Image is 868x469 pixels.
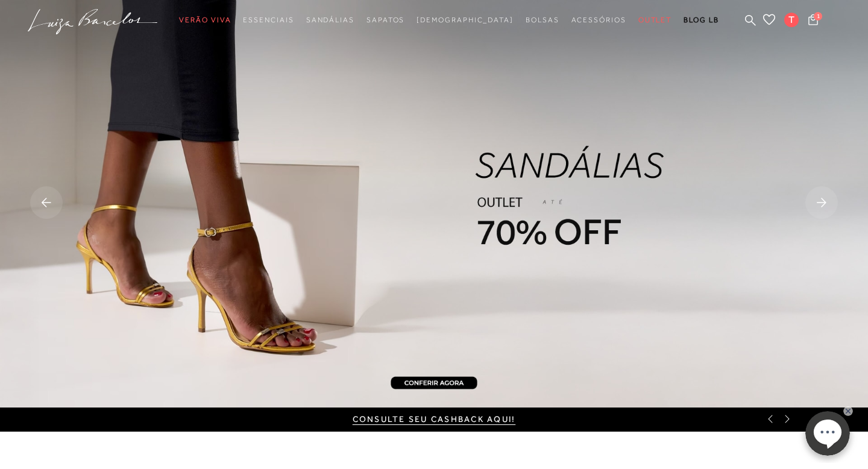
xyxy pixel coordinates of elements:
[526,16,559,24] span: Bolsas
[526,9,559,31] a: categoryNavScreenReaderText
[684,16,719,24] span: BLOG LB
[571,9,626,31] a: categoryNavScreenReaderText
[366,9,404,31] a: categoryNavScreenReaderText
[684,9,719,31] a: BLOG LB
[417,16,514,24] span: [DEMOGRAPHIC_DATA]
[179,9,231,31] a: categoryNavScreenReaderText
[805,13,822,30] button: 1
[638,16,672,24] span: Outlet
[638,9,672,31] a: categoryNavScreenReaderText
[571,16,626,24] span: Acessórios
[784,13,799,27] span: T
[353,414,515,424] a: CONSULTE SEU CASHBACK AQUI!
[366,16,404,24] span: Sapatos
[243,16,294,24] span: Essenciais
[779,12,805,31] button: T
[243,9,294,31] a: categoryNavScreenReaderText
[179,16,231,24] span: Verão Viva
[814,12,822,20] span: 1
[306,16,354,24] span: Sandálias
[417,9,514,31] a: noSubCategoriesText
[306,9,354,31] a: categoryNavScreenReaderText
